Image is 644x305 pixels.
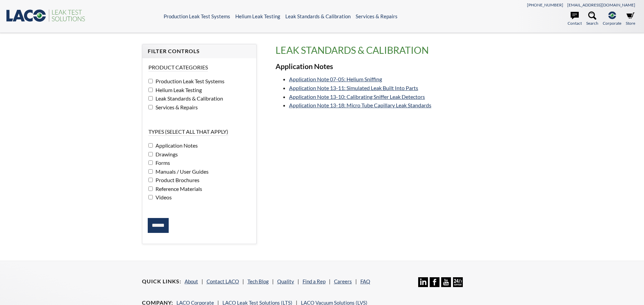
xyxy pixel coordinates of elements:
input: Forms [148,160,153,165]
a: Store [626,12,635,26]
span: Manuals / User Guides [154,168,209,175]
span: Services & Repairs [154,104,198,110]
a: 24/7 Support [453,282,463,288]
legend: Types (select all that apply) [148,128,228,136]
a: Careers [334,278,352,284]
a: Production Leak Test Systems [164,13,230,19]
span: Production Leak Test Systems [154,78,224,84]
input: Manuals / User Guides [148,169,153,174]
input: Reference Materials [148,187,153,191]
span: Drawings [154,151,178,157]
a: [PHONE_NUMBER] [527,2,563,7]
input: Services & Repairs [148,105,153,109]
img: 24/7 Support Icon [453,277,463,287]
h4: Quick Links [142,278,181,285]
span: Reference Materials [154,186,202,192]
span: translation missing: en.product_groups.Leak Standards & Calibration [276,44,429,56]
a: Leak Standards & Calibration [285,13,351,19]
a: About [185,278,198,284]
a: [EMAIL_ADDRESS][DOMAIN_NAME] [567,2,635,7]
a: Search [586,12,598,26]
input: Drawings [148,152,153,156]
input: Helium Leak Testing [148,88,153,92]
a: Find a Rep [303,278,326,284]
span: Leak Standards & Calibration [154,95,223,102]
input: Application Notes [148,143,153,148]
a: Tech Blog [247,278,269,284]
input: Production Leak Test Systems [148,79,153,83]
a: Application Note 13-10: Calibrating Sniffer Leak Detectors [289,93,425,100]
a: Contact [568,12,582,26]
a: Application Note 13-18: Micro Tube Capillary Leak Standards [289,102,431,108]
span: Product Brochures [154,177,199,183]
input: Videos [148,195,153,199]
span: Application Notes [154,142,198,149]
legend: Product Categories [148,64,208,71]
a: Application Note 13-11: Simulated Leak Built Into Parts [289,85,418,91]
h3: Application Notes [276,62,502,71]
input: Product Brochures [148,178,153,182]
a: FAQ [360,278,370,284]
span: Corporate [603,20,621,26]
span: Videos [154,194,172,200]
span: Helium Leak Testing [154,87,202,93]
h4: Filter Controls [148,48,251,55]
a: Quality [277,278,294,284]
span: Forms [154,159,170,166]
input: Leak Standards & Calibration [148,96,153,101]
a: Contact LACO [207,278,239,284]
a: Services & Repairs [356,13,398,19]
a: Application Note 07-05: Helium Sniffing [289,76,382,82]
a: Helium Leak Testing [235,13,280,19]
